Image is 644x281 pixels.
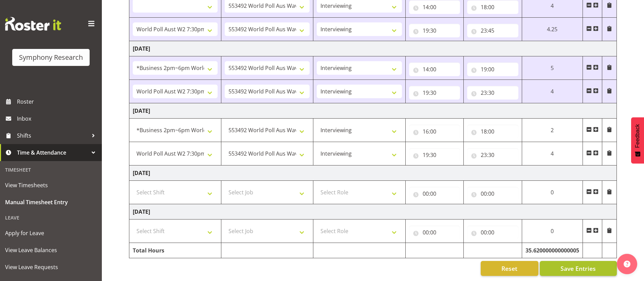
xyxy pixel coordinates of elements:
input: Click to select... [467,148,518,162]
input: Click to select... [409,148,460,162]
input: Click to select... [467,226,518,239]
td: 2 [522,119,583,142]
td: 4 [522,80,583,103]
input: Click to select... [409,187,460,200]
td: 4 [522,142,583,165]
span: View Timesheets [5,180,97,190]
td: Total Hours [129,243,221,258]
input: Click to select... [409,86,460,100]
span: Apply for Leave [5,228,97,238]
a: View Leave Balances [2,242,100,259]
input: Click to select... [467,125,518,138]
td: [DATE] [129,165,617,181]
input: Click to select... [467,187,518,200]
input: Click to select... [467,63,518,76]
input: Click to select... [409,226,460,239]
td: 35.620000000000005 [522,243,583,258]
td: [DATE] [129,103,617,119]
input: Click to select... [409,125,460,138]
input: Click to select... [409,0,460,14]
button: Reset [481,261,538,276]
button: Feedback - Show survey [631,117,644,163]
td: 5 [522,56,583,80]
input: Click to select... [409,24,460,37]
a: View Leave Requests [2,259,100,276]
span: Feedback [634,124,641,148]
span: Reset [501,264,517,273]
input: Click to select... [467,0,518,14]
td: 0 [522,219,583,243]
button: Save Entries [540,261,617,276]
a: Apply for Leave [2,225,100,242]
input: Click to select... [467,86,518,100]
img: help-xxl-2.png [624,261,630,267]
td: 0 [522,181,583,204]
span: Time & Attendance [17,147,88,158]
a: View Timesheets [2,177,100,194]
input: Click to select... [467,24,518,37]
a: Manual Timesheet Entry [2,194,100,211]
td: [DATE] [129,41,617,56]
span: View Leave Requests [5,262,97,272]
td: [DATE] [129,204,617,219]
div: Timesheet [2,163,100,177]
span: Manual Timesheet Entry [5,197,97,207]
div: Symphony Research [19,52,83,63]
input: Click to select... [409,63,460,76]
div: Leave [2,211,100,225]
span: Inbox [17,113,98,124]
span: Save Entries [560,264,596,273]
img: Rosterit website logo [5,17,61,31]
span: View Leave Balances [5,245,97,255]
td: 4.25 [522,18,583,41]
span: Shifts [17,130,88,141]
span: Roster [17,96,98,107]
